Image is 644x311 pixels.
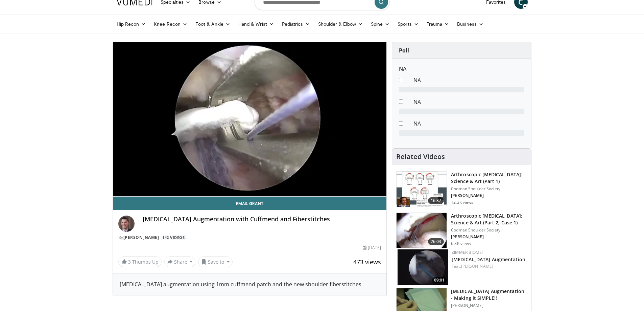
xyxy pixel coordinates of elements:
[399,47,409,54] strong: Poll
[314,17,367,31] a: Shoulder & Elbow
[432,277,447,283] span: 09:01
[428,238,444,245] span: 26:03
[150,17,191,31] a: Knee Recon
[451,193,527,198] p: [PERSON_NAME]
[396,213,527,248] a: 26:03 Arthroscopic [MEDICAL_DATA]: Science & Art (Part 2, Case 1) Codman Shoulder Society [PERSON...
[113,17,150,31] a: Hip Recon
[118,216,135,232] img: Avatar
[160,235,187,240] a: 142 Videos
[461,263,493,269] a: [PERSON_NAME]
[451,171,527,185] h3: Arthroscopic [MEDICAL_DATA]: Science & Art (Part 1)
[353,258,381,266] span: 473 views
[396,153,445,161] h4: Related Videos
[398,249,448,285] a: 09:01
[453,17,487,31] a: Business
[408,119,529,128] dd: NA
[451,186,527,192] p: Codman Shoulder Society
[397,172,447,207] img: 83a4a6a0-2498-4462-a6c6-c2fb0fff2d55.150x105_q85_crop-smart_upscale.jpg
[451,200,473,205] p: 12.3K views
[452,249,484,255] a: Zimmer Biomet
[118,257,162,267] a: 3 Thumbs Up
[234,17,278,31] a: Hand & Wrist
[452,263,526,269] div: Feat.
[396,171,527,207] a: 16:37 Arthroscopic [MEDICAL_DATA]: Science & Art (Part 1) Codman Shoulder Society [PERSON_NAME] 1...
[198,257,233,267] button: Save to
[397,213,447,248] img: d89f0267-306c-4f6a-b37a-3c9fe0bc066b.150x105_q85_crop-smart_upscale.jpg
[451,288,527,302] h3: [MEDICAL_DATA] Augmentation - Making it SIMPLE!!
[408,76,529,84] dd: NA
[363,245,381,251] div: [DATE]
[399,66,524,72] h6: NA
[408,98,529,106] dd: NA
[428,197,444,204] span: 16:37
[423,17,453,31] a: Trauma
[451,227,527,233] p: Codman Shoulder Society
[164,257,196,267] button: Share
[123,235,159,240] a: [PERSON_NAME]
[451,213,527,226] h3: Arthroscopic [MEDICAL_DATA]: Science & Art (Part 2, Case 1)
[451,303,527,308] p: [PERSON_NAME]
[451,234,527,240] p: [PERSON_NAME]
[367,17,393,31] a: Spine
[128,259,131,265] span: 3
[143,216,381,223] h4: [MEDICAL_DATA] Augmentation with Cuffmend and Fiberstitches
[118,235,381,241] div: By
[398,249,448,285] img: 065dea4c-dfe3-4156-b650-28914cda1b2a.150x105_q85_crop-smart_upscale.jpg
[113,197,387,210] a: Email Grant
[451,241,471,246] p: 6.8K views
[278,17,314,31] a: Pediatrics
[191,17,234,31] a: Foot & Ankle
[393,17,423,31] a: Sports
[113,42,387,197] video-js: Video Player
[452,256,525,263] a: [MEDICAL_DATA] Augmentation
[120,280,380,288] div: [MEDICAL_DATA] augmentation using 1mm cuffmend patch and the new shoulder fiberstitches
